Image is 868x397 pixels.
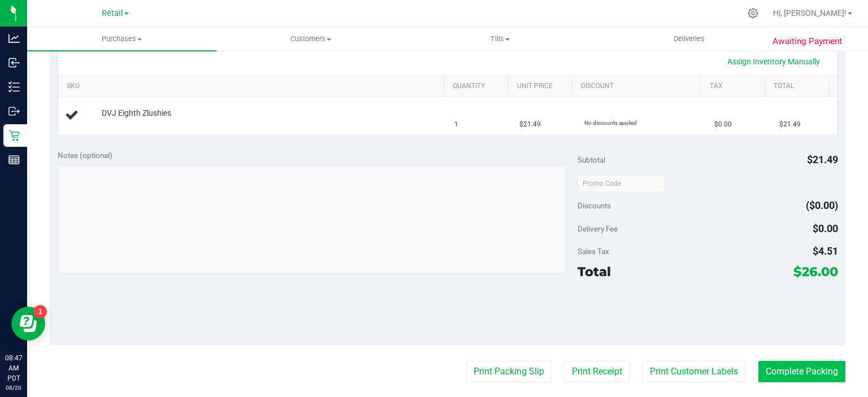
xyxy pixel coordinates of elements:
span: Deliveries [658,34,720,44]
span: Sales Tax [578,247,609,256]
a: SKU [67,82,439,91]
span: Retail [102,8,123,18]
input: Promo Code [578,175,665,192]
span: $26.00 [793,264,838,280]
button: Print Customer Labels [643,361,745,382]
a: Tills [406,27,595,51]
inline-svg: Reports [8,154,20,165]
span: Subtotal [578,155,605,164]
div: Manage settings [746,8,760,19]
a: Purchases [27,27,216,51]
inline-svg: Inbound [8,57,20,68]
a: Unit Price [517,82,568,91]
span: Total [578,264,611,280]
span: $0.00 [813,223,838,234]
p: 08/20 [5,383,22,392]
a: Assign Inventory Manually [720,52,827,71]
span: Tills [406,34,594,44]
iframe: Resource center [11,307,45,341]
span: DVJ Eighth Zlushies [102,108,171,119]
span: $4.51 [813,245,838,257]
button: Complete Packing [758,361,845,382]
span: Discounts [578,195,611,216]
span: Notes (optional) [58,151,112,160]
span: Hi, [PERSON_NAME]! [773,8,847,18]
button: Print Packing Slip [466,361,552,382]
span: Awaiting Payment [772,35,842,48]
span: $0.00 [714,119,732,130]
a: Quantity [453,82,504,91]
span: $21.49 [807,154,838,165]
a: Tax [710,82,761,91]
button: Print Receipt [565,361,630,382]
p: 08:47 AM PDT [5,353,22,383]
inline-svg: Analytics [8,33,20,44]
span: No discounts applied [584,120,637,126]
a: Total [774,82,824,91]
span: 1 [454,119,458,130]
inline-svg: Inventory [8,81,20,93]
span: ($0.00) [806,199,838,211]
span: $21.49 [519,119,541,130]
a: Customers [216,27,406,51]
span: $21.49 [779,119,801,130]
inline-svg: Outbound [8,106,20,117]
a: Deliveries [594,27,784,51]
iframe: Resource center unread badge [33,305,47,319]
span: Delivery Fee [578,224,618,233]
a: Discount [581,82,696,91]
span: Customers [217,34,405,44]
inline-svg: Retail [8,130,20,141]
span: Purchases [27,34,216,44]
